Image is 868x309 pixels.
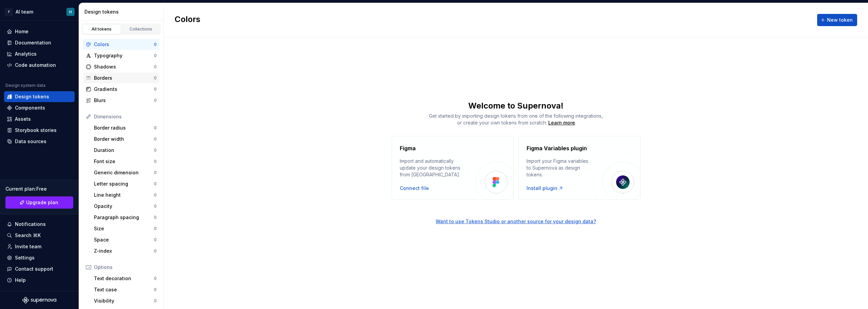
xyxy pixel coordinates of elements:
a: Text decoration0 [91,273,159,284]
a: Line height0 [91,190,159,200]
div: Generic dimension [94,169,154,176]
a: Settings [4,252,75,263]
div: Borders [94,75,154,81]
a: Want to use Tokens Studio or another source for your design data? [164,200,868,225]
div: Border radius [94,124,154,131]
span: New token [827,17,853,23]
h2: Colors [175,14,200,26]
a: Install plugin [527,185,564,192]
div: Border width [94,136,154,142]
a: Font size0 [91,156,159,167]
div: Paragraph spacing [94,214,154,221]
div: Code automation [15,62,56,69]
div: 0 [154,42,157,47]
button: Connect file [400,185,429,192]
div: AI team [16,8,33,15]
div: Dimensions [94,113,157,120]
a: Learn more [548,119,575,126]
button: Help [4,275,75,286]
a: Colors0 [83,39,159,50]
div: Storybook stories [15,127,57,134]
a: Documentation [4,37,75,48]
div: Line height [94,192,154,198]
a: Analytics [4,49,75,59]
div: Colors [94,41,154,48]
div: Z-index [94,248,154,254]
div: Import your Figma variables to Supernova as design tokens. [527,158,593,178]
a: Assets [4,114,75,124]
div: 0 [154,75,157,81]
div: 0 [154,170,157,175]
a: Gradients0 [83,84,159,95]
a: Borders0 [83,73,159,83]
div: 0 [154,159,157,164]
button: New token [817,14,857,26]
div: Components [15,104,45,111]
a: Code automation [4,60,75,71]
div: Text case [94,286,154,293]
a: Typography0 [83,50,159,61]
div: Data sources [15,138,46,145]
div: Current plan : Free [5,186,73,192]
div: 0 [154,215,157,220]
div: Notifications [15,221,46,228]
div: Letter spacing [94,180,154,187]
div: Options [94,264,157,271]
div: Assets [15,116,31,122]
div: Home [15,28,28,35]
div: Font size [94,158,154,165]
div: Help [15,277,26,284]
a: Generic dimension0 [91,167,159,178]
div: 0 [154,64,157,70]
div: 0 [154,287,157,292]
div: 0 [154,86,157,92]
div: All tokens [85,26,119,32]
button: Contact support [4,264,75,274]
div: Settings [15,254,35,261]
a: Z-index0 [91,246,159,256]
div: Size [94,225,154,232]
div: Design system data [5,83,45,88]
a: Supernova Logo [22,297,56,304]
button: Search ⌘K [4,230,75,241]
div: Gradients [94,86,154,93]
a: Border radius0 [91,122,159,133]
a: Duration0 [91,145,159,156]
div: 0 [154,181,157,187]
a: Opacity0 [91,201,159,212]
a: Blurs0 [83,95,159,106]
a: Border width0 [91,134,159,144]
div: Typography [94,52,154,59]
a: Storybook stories [4,125,75,136]
div: 0 [154,226,157,231]
div: F [5,8,13,16]
a: Invite team [4,241,75,252]
div: Import and automatically update your design tokens from [GEOGRAPHIC_DATA]. [400,158,466,178]
div: Visibility [94,297,154,304]
div: H [69,9,72,15]
a: Shadows0 [83,61,159,72]
div: Blurs [94,97,154,104]
button: Upgrade plan [5,196,73,209]
a: Paragraph spacing0 [91,212,159,223]
a: Space0 [91,234,159,245]
div: 0 [154,125,157,131]
div: 0 [154,298,157,304]
div: 0 [154,53,157,58]
div: Search ⌘K [15,232,41,239]
div: 0 [154,276,157,281]
div: 0 [154,148,157,153]
a: Text case0 [91,284,159,295]
div: Invite team [15,243,41,250]
div: 0 [154,98,157,103]
div: 0 [154,204,157,209]
div: Analytics [15,51,37,57]
div: Collections [124,26,158,32]
div: 0 [154,136,157,142]
div: Space [94,236,154,243]
a: Home [4,26,75,37]
div: Documentation [15,39,51,46]
a: Components [4,102,75,113]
